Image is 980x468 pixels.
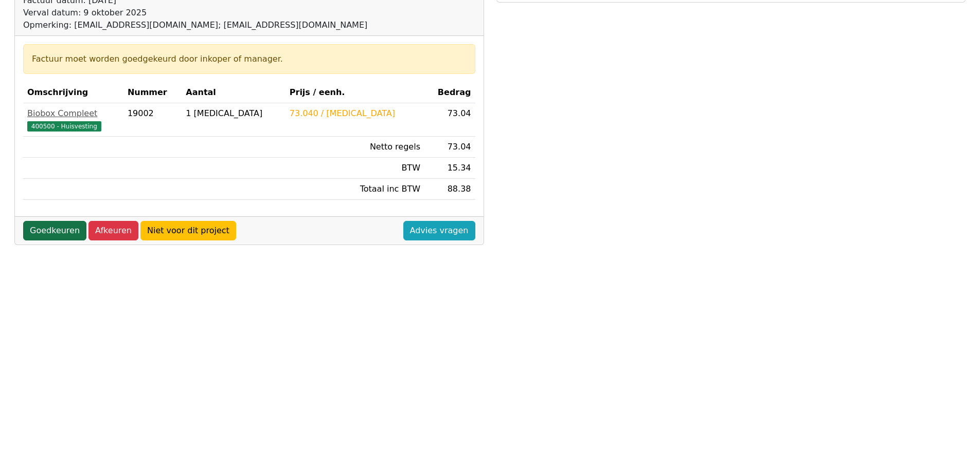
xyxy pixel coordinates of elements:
td: 73.04 [424,137,475,158]
th: Prijs / eenh. [286,82,424,103]
th: Bedrag [424,82,475,103]
th: Nummer [123,82,182,103]
div: 73.040 / [MEDICAL_DATA] [290,107,420,120]
span: 400500 - Huisvesting [27,121,101,132]
td: BTW [286,158,424,179]
div: Opmerking: [EMAIL_ADDRESS][DOMAIN_NAME]; [EMAIL_ADDRESS][DOMAIN_NAME] [23,19,367,31]
th: Aantal [182,82,285,103]
td: Totaal inc BTW [286,179,424,200]
td: Netto regels [286,137,424,158]
a: Advies vragen [403,221,475,240]
th: Omschrijving [23,82,123,103]
a: Afkeuren [88,221,138,240]
a: Biobox Compleet400500 - Huisvesting [27,107,119,132]
div: 1 [MEDICAL_DATA] [186,107,281,120]
div: Verval datum: 9 oktober 2025 [23,7,367,19]
div: Biobox Compleet [27,107,119,120]
td: 19002 [123,103,182,137]
div: Factuur moet worden goedgekeurd door inkoper of manager. [32,53,467,65]
a: Niet voor dit project [140,221,236,240]
a: Goedkeuren [23,221,86,240]
td: 15.34 [424,158,475,179]
td: 88.38 [424,179,475,200]
td: 73.04 [424,103,475,137]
